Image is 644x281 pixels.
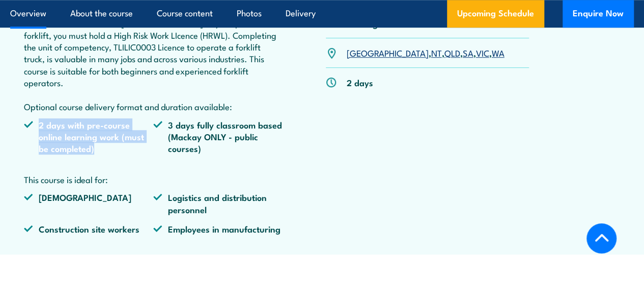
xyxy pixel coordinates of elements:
[24,119,153,155] li: 2 days with pre-course online learning work (must be completed)
[24,5,283,113] p: This course provides the skills and knowledge needed to safely operate a Forklift Truck in [GEOGR...
[492,46,505,59] a: WA
[463,46,473,59] a: SA
[24,173,283,185] p: This course is ideal for:
[431,46,442,59] a: NT
[347,46,429,59] a: [GEOGRAPHIC_DATA]
[153,223,283,235] li: Employees in manufacturing
[347,76,373,88] p: 2 days
[476,46,489,59] a: VIC
[153,191,283,215] li: Logistics and distribution personnel
[153,119,283,155] li: 3 days fully classroom based (Mackay ONLY - public courses)
[24,191,153,215] li: [DEMOGRAPHIC_DATA]
[24,223,153,235] li: Construction site workers
[444,46,460,59] a: QLD
[347,5,529,29] p: Individuals, Small groups or Corporate bookings
[347,47,505,59] p: , , , , ,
